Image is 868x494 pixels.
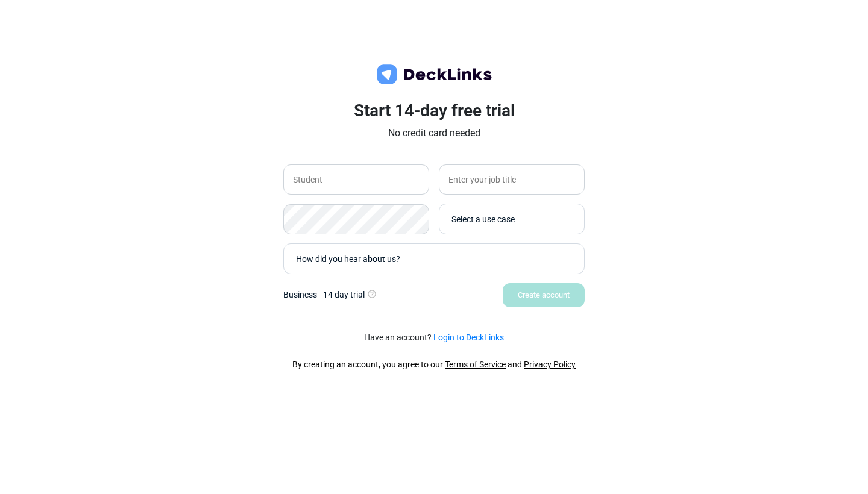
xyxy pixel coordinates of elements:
[374,63,494,87] img: deck-links-logo.c572c7424dfa0d40c150da8c35de9cd0.svg
[292,358,576,371] div: By creating an account, you agree to our and
[283,126,585,140] p: No credit card needed
[451,213,578,225] div: Select a use case
[364,331,504,344] small: Have an account?
[445,360,506,369] a: Terms of Service
[439,164,585,195] input: Enter your job title
[283,164,429,195] input: Enter your company name
[296,252,578,265] div: How did you hear about us?
[283,101,585,121] h3: Start 14-day free trial
[433,333,504,342] a: Login to DeckLinks
[524,360,576,369] a: Privacy Policy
